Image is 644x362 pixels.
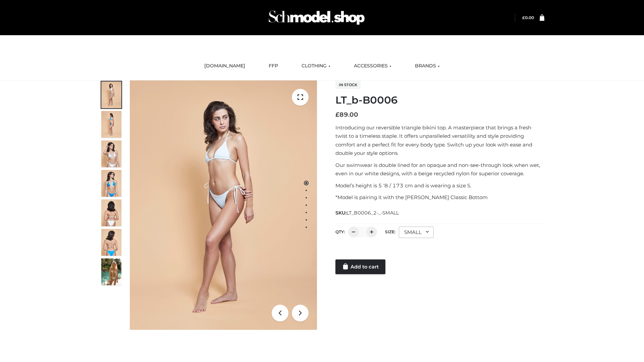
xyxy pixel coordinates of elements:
[399,227,434,238] div: SMALL
[346,210,399,216] span: LT_B0006_2-_-SMALL
[335,229,345,234] label: QTY:
[101,140,121,167] img: ArielClassicBikiniTop_CloudNine_AzureSky_OW114ECO_3-scaled.jpg
[101,258,121,285] img: Arieltop_CloudNine_AzureSky2.jpg
[101,199,121,226] img: ArielClassicBikiniTop_CloudNine_AzureSky_OW114ECO_7-scaled.jpg
[101,229,121,256] img: ArielClassicBikiniTop_CloudNine_AzureSky_OW114ECO_8-scaled.jpg
[335,111,339,118] span: £
[335,209,399,217] span: SKU:
[385,229,395,234] label: Size:
[335,259,385,274] a: Add to cart
[335,123,544,158] p: Introducing our reversible triangle bikini top. A masterpiece that brings a fresh twist to a time...
[335,81,361,89] span: In stock
[130,80,317,330] img: ArielClassicBikiniTop_CloudNine_AzureSky_OW114ECO_1
[335,161,544,178] p: Our swimwear is double lined for an opaque and non-see-through look when wet, even in our white d...
[335,94,544,106] h1: LT_b-B0006
[101,170,121,197] img: ArielClassicBikiniTop_CloudNine_AzureSky_OW114ECO_4-scaled.jpg
[297,59,335,73] a: CLOTHING
[199,59,250,73] a: [DOMAIN_NAME]
[522,15,525,20] span: £
[266,4,367,31] img: Schmodel Admin 964
[335,111,358,118] bdi: 89.00
[101,81,121,108] img: ArielClassicBikiniTop_CloudNine_AzureSky_OW114ECO_1-scaled.jpg
[335,193,544,202] p: *Model is pairing it with the [PERSON_NAME] Classic Bottom
[522,15,534,20] bdi: 0.00
[410,59,445,73] a: BRANDS
[349,59,396,73] a: ACCESSORIES
[335,181,544,190] p: Model’s height is 5 ‘8 / 173 cm and is wearing a size S.
[522,15,534,20] a: £0.00
[264,59,283,73] a: FFP
[101,111,121,138] img: ArielClassicBikiniTop_CloudNine_AzureSky_OW114ECO_2-scaled.jpg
